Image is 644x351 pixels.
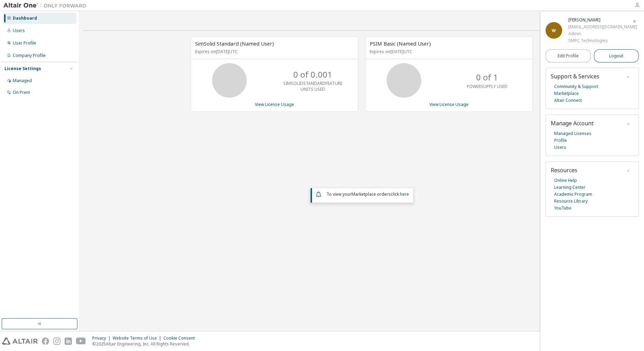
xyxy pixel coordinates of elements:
span: Manage Account [551,119,594,127]
div: Dashboard [13,16,37,21]
a: Community & Support [554,83,598,90]
p: 0 of 0.001 [293,69,332,80]
img: altair_logo.svg [2,338,38,345]
button: Logout [594,49,639,62]
a: Profile [554,137,567,144]
img: instagram.svg [53,338,60,345]
p: Expires on [DATE] UTC [370,49,527,55]
a: here [400,191,409,197]
div: Privacy [92,335,113,341]
div: On Prem [13,90,30,95]
span: Resources [551,166,577,174]
a: Managed Licenses [554,130,591,137]
div: SMPC Technologies [568,37,637,44]
div: Website Terms of Use [113,335,163,341]
div: Wilson Chan [568,17,637,23]
a: View License Usage [429,101,468,107]
img: facebook.svg [42,338,49,345]
div: License Settings [4,66,41,71]
a: Marketplace [554,90,579,97]
span: Support & Services [551,72,599,80]
p: Expires on [DATE] UTC [195,49,352,55]
div: [EMAIL_ADDRESS][DOMAIN_NAME] [568,23,637,30]
a: View License Usage [255,101,294,107]
a: Online Help [554,177,577,184]
a: Users [554,144,566,151]
p: POWERSUPPLY USED [467,84,508,89]
img: Altair One [3,2,90,9]
a: Academic Program [554,191,592,198]
span: W [552,28,556,33]
img: youtube.svg [76,338,86,345]
div: Cookie Consent [163,335,199,341]
span: To view your click [326,191,409,197]
div: Managed [13,78,32,84]
a: Learning Center [554,184,586,191]
p: 0 of 1 [476,71,498,83]
a: Resource Library [554,198,588,205]
a: Edit Profile [546,49,591,62]
span: SimSolid Standard (Named User) [195,40,274,47]
span: PSIM Basic (Named User) [370,40,431,47]
span: Logout [609,52,623,59]
div: Admin [568,30,637,37]
div: User Profile [13,40,36,46]
a: Altair Connect [554,97,582,104]
span: Edit Profile [558,53,579,59]
p: SIMSOLIDSTANDARDFEATURE UNITS USED [283,80,342,92]
p: © 2025 Altair Engineering, Inc. All Rights Reserved. [92,341,199,347]
img: linkedin.svg [65,338,72,345]
a: YouTube [554,205,571,212]
div: Users [13,28,25,33]
em: Marketplace orders [351,191,391,197]
div: Company Profile [13,53,46,58]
